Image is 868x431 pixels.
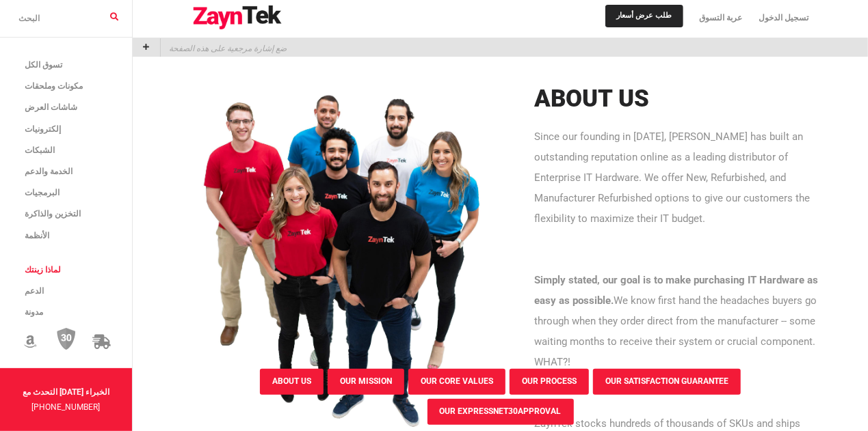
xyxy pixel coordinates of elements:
[534,85,833,112] h2: ABOUT US
[32,402,101,412] a: [PHONE_NUMBER]
[25,60,62,70] span: تسوق الكل
[25,231,49,240] span: الأنظمة
[593,369,741,395] button: OUR SATISFACTION GUARANTEE
[25,286,44,296] span: الدعم
[534,126,833,229] p: Since our founding in [DATE], [PERSON_NAME] has built an outstanding reputation online as a leadi...
[605,5,683,27] a: طلب عرض أسعار
[25,265,61,275] span: لماذا زينتك
[25,167,73,176] span: الخدمة والدعم
[25,102,77,112] span: شاشات العرض
[494,406,518,416] span: NET30
[161,38,287,57] p: ضع إشارة مرجعية على هذه الصفحة
[23,387,109,397] strong: التحدث مع [DATE] الخبراء
[25,307,43,317] span: مدونة
[57,328,76,351] img: سياسة إرجاع 30 يوم
[751,3,809,33] a: تسجيل الدخول
[25,209,81,219] span: التخزين والذاكرة
[192,5,282,30] img: شعار
[700,13,743,23] span: عربة التسوق
[428,399,574,425] button: OUR EXPRESSNET30APPROVAL
[510,369,589,395] button: OUR PROCESS
[25,81,83,91] span: مكونات وملحقات
[408,369,505,395] button: OUR CORE VALUES
[260,369,324,395] button: ABOUT US
[534,274,818,307] b: Simply stated, our goal is to make purchasing IT Hardware as easy as possible.
[25,124,61,134] span: إلكترونيات
[25,188,60,197] span: البرمجيات
[25,145,55,155] span: الشبكات
[692,3,751,33] a: عربة التسوق
[534,270,833,372] p: We know first hand the headaches buyers go through when they order direct from the manufacturer -...
[328,369,404,395] button: OUR MISSION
